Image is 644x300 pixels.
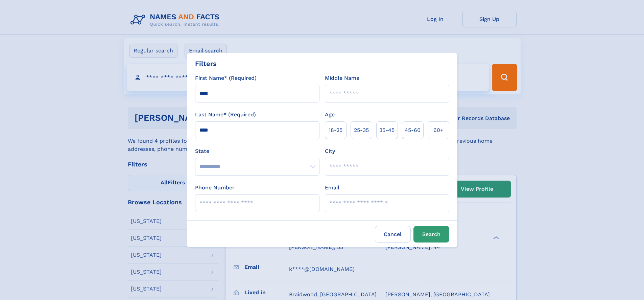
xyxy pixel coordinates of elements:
label: Age [325,111,335,119]
label: State [195,147,319,155]
span: 60+ [433,126,444,134]
label: Middle Name [325,74,359,82]
label: Cancel [375,226,411,243]
button: Search [413,226,449,243]
label: Phone Number [195,184,235,192]
span: 25‑35 [354,126,369,134]
label: Last Name* (Required) [195,111,256,119]
div: Filters [195,59,217,69]
label: Email [325,184,339,192]
span: 18‑25 [329,126,342,134]
span: 35‑45 [379,126,395,134]
label: First Name* (Required) [195,74,257,82]
label: City [325,147,335,155]
span: 45‑60 [405,126,421,134]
